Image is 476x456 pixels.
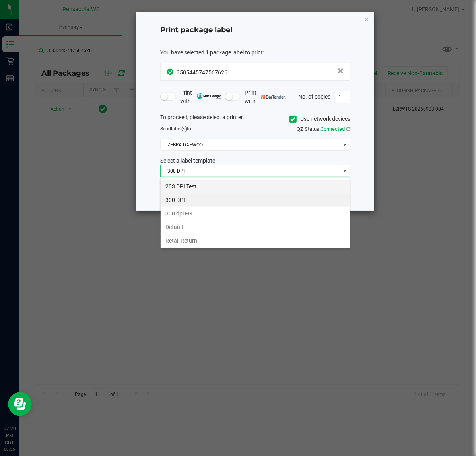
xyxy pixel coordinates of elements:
img: bartender.png [261,95,286,99]
span: Print with [180,89,221,105]
label: Use network devices [289,115,350,123]
span: label(s) [171,126,187,132]
span: ZEBRA-DAEWOO [161,139,340,150]
span: No. of copies [298,93,330,99]
div: : [160,49,350,57]
h4: Print package label [160,25,350,35]
li: 203 DPI Test [161,180,350,193]
iframe: Resource center [8,392,32,416]
li: 300 dpi FG [161,207,350,220]
span: In Sync [167,68,175,76]
div: Select a label template. [154,157,356,165]
span: Send to: [160,126,192,132]
li: Retail Return [161,234,350,247]
div: To proceed, please select a printer. [154,113,356,125]
span: Connected [321,126,345,132]
span: 300 DPI [161,165,340,177]
li: Default [161,220,350,234]
span: Print with [245,89,286,105]
img: mark_magic_cybra.png [197,93,221,99]
span: QZ Status: [297,126,350,132]
span: You have selected 1 package label to print [160,49,263,56]
span: 3505445747567626 [177,69,227,76]
li: 300 DPI [161,193,350,207]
